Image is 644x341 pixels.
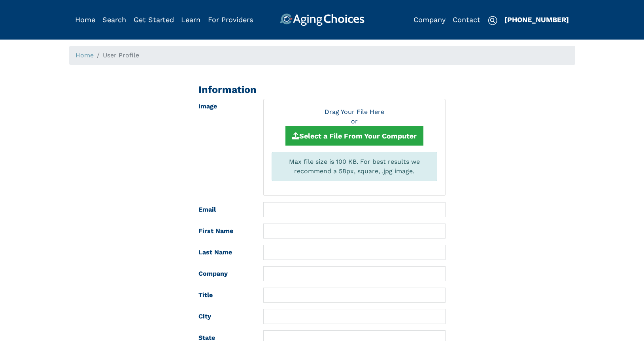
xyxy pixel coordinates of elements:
[263,99,446,196] section: Drag Your File HereorSelect a File From Your ComputerMax file size is 100 KB. For best results we...
[193,288,257,303] label: Title
[208,15,253,24] a: For Providers
[193,99,257,196] label: Image
[280,13,364,26] img: AgingChoices
[102,13,126,26] div: Popover trigger
[134,15,174,24] a: Get Started
[69,46,575,65] nav: breadcrumb
[193,224,257,239] label: First Name
[272,117,437,126] div: or
[272,152,437,181] div: Max file size is 100 KB. For best results we recommend a 58px, square, .jpg image.
[193,245,257,260] label: Last Name
[488,16,497,25] img: search-icon.svg
[103,51,139,59] span: User Profile
[453,15,480,24] a: Contact
[193,266,257,281] label: Company
[285,126,423,146] button: Select a File From Your Computer
[272,107,437,117] div: Drag Your File Here
[193,202,257,217] label: Email
[198,84,446,96] h2: Information
[76,51,94,59] a: Home
[181,15,200,24] a: Learn
[414,15,446,24] a: Company
[193,309,257,324] label: City
[504,15,569,24] a: [PHONE_NUMBER]
[102,15,126,24] a: Search
[75,15,95,24] a: Home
